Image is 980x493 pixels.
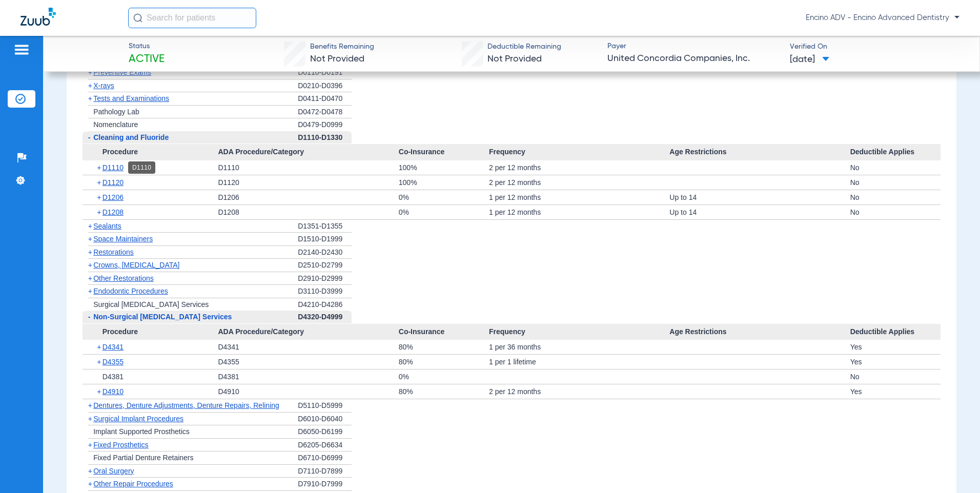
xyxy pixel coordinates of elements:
span: Deductible Applies [850,144,941,160]
div: 80% [399,355,489,369]
span: Oral Surgery [93,467,134,475]
div: D4910 [218,384,398,399]
iframe: Chat Widget [929,444,980,493]
span: Cleaning and Fluoride [93,133,169,141]
span: + [97,190,103,204]
span: Pathology Lab [93,108,139,116]
div: D3110-D3999 [298,285,352,298]
div: Yes [850,340,941,354]
span: + [88,68,92,76]
span: Deductible Applies [850,324,941,340]
div: D0472-D0478 [298,106,352,119]
img: Search Icon [133,13,142,23]
div: 80% [399,340,489,354]
span: D1110 [103,163,124,172]
div: Yes [850,384,941,399]
span: Not Provided [310,54,364,64]
div: D2910-D2999 [298,272,352,285]
span: D4910 [103,387,124,396]
span: Co-Insurance [399,144,489,160]
div: D1208 [218,205,398,219]
span: + [88,94,92,102]
div: No [850,175,941,190]
span: D4355 [103,358,124,366]
div: 1 per 1 lifetime [489,355,669,369]
div: 80% [399,384,489,399]
span: Active [129,52,165,67]
div: D7910-D7999 [298,478,352,491]
span: + [88,222,92,230]
span: United Concordia Companies, Inc. [607,52,781,65]
div: 0% [399,369,489,384]
span: - [88,133,91,141]
span: Preventive Exams [93,68,151,76]
span: + [97,384,103,399]
div: 1 per 12 months [489,205,669,219]
span: D1208 [103,208,124,216]
span: Crowns, [MEDICAL_DATA] [93,261,179,269]
div: No [850,160,941,175]
div: D0479-D0999 [298,118,352,131]
div: 0% [399,190,489,204]
span: ADA Procedure/Category [218,144,398,160]
span: Dentures, Denture Adjustments, Denture Repairs, Relining [93,401,279,409]
span: Other Restorations [93,274,154,282]
span: D4381 [103,373,124,381]
span: Endodontic Procedures [93,287,168,295]
span: D1120 [103,178,124,187]
span: Fixed Prosthetics [93,441,148,449]
span: + [88,287,92,295]
div: D4320-D4999 [298,311,352,324]
span: Tests and Examinations [93,94,169,102]
span: + [97,160,103,175]
div: No [850,190,941,204]
span: + [88,401,92,409]
span: Status [129,41,165,52]
span: Other Repair Procedures [93,480,173,488]
span: Co-Insurance [399,324,489,340]
div: 1 per 12 months [489,190,669,204]
div: 2 per 12 months [489,384,669,399]
span: Age Restrictions [669,144,850,160]
span: Payer [607,41,781,52]
div: D6205-D6634 [298,439,352,452]
span: Encino ADV - Encino Advanced Dentistry [806,13,959,23]
div: D5110-D5999 [298,399,352,413]
div: Up to 14 [669,205,850,219]
span: + [97,355,103,369]
img: hamburger-icon [13,44,30,56]
span: + [88,467,92,475]
span: Surgical Implant Procedures [93,415,183,423]
span: Deductible Remaining [487,42,561,52]
span: Verified On [790,42,964,52]
span: + [88,274,92,282]
span: Benefits Remaining [310,42,374,52]
span: [DATE] [790,53,829,66]
div: 2 per 12 months [489,160,669,175]
span: + [88,441,92,449]
input: Search for patients [128,8,256,28]
span: Fixed Partial Denture Retainers [93,454,193,462]
span: Age Restrictions [669,324,850,340]
span: Procedure [83,144,218,160]
div: D2140-D2430 [298,246,352,259]
span: X-rays [93,81,114,90]
div: D1110-D1330 [298,131,352,145]
div: No [850,369,941,384]
div: D1120 [218,175,398,190]
div: D1351-D1355 [298,220,352,233]
span: Frequency [489,144,669,160]
span: Nomenclature [93,120,138,129]
span: + [97,340,103,354]
span: + [97,175,103,190]
span: + [88,415,92,423]
span: + [88,81,92,90]
span: ADA Procedure/Category [218,324,398,340]
div: D1110 [128,161,155,174]
span: D1206 [103,193,124,201]
div: 100% [399,175,489,190]
span: Surgical [MEDICAL_DATA] Services [93,300,209,309]
span: + [88,235,92,243]
div: D0110-D0191 [298,66,352,79]
div: 2 per 12 months [489,175,669,190]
